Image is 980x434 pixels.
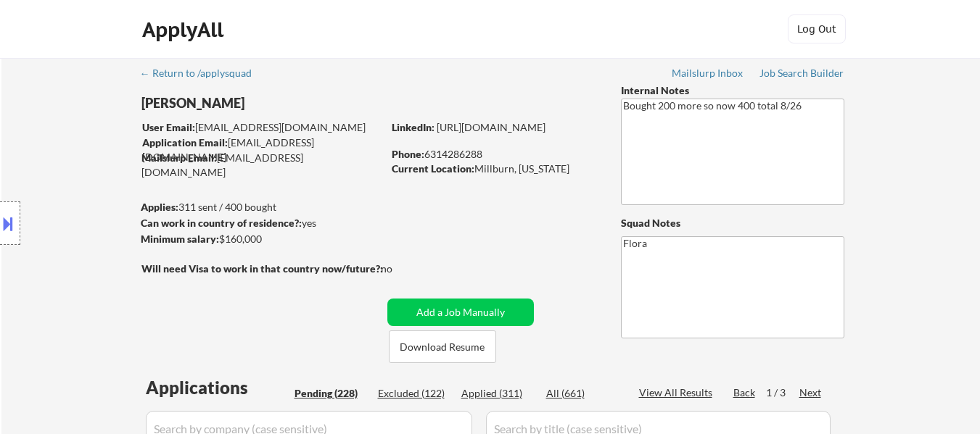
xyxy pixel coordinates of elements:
div: Mailslurp Inbox [672,68,744,78]
div: 311 sent / 400 bought [141,200,382,214]
div: Excluded (122) [378,386,450,401]
strong: Will need Visa to work in that country now/future?: [141,262,383,275]
div: Pending (228) [295,386,367,401]
div: [EMAIL_ADDRESS][DOMAIN_NAME] [142,120,382,135]
strong: LinkedIn: [392,121,435,133]
a: [URL][DOMAIN_NAME] [437,121,545,133]
div: Applications [146,379,289,396]
div: Applied (311) [461,386,534,401]
div: Back [733,385,757,400]
div: ApplyAll [142,17,228,42]
div: All (661) [546,386,619,401]
div: View All Results [639,385,717,400]
strong: Current Location: [392,162,474,175]
div: $160,000 [141,232,382,246]
div: Internal Notes [621,83,844,98]
div: no [381,262,422,276]
div: Next [799,385,823,400]
div: Job Search Builder [759,68,844,78]
div: 1 / 3 [766,385,799,400]
strong: Phone: [392,148,424,160]
div: 6314286288 [392,147,597,162]
div: ← Return to /applysquad [140,68,265,78]
a: ← Return to /applysquad [140,67,265,82]
a: Mailslurp Inbox [672,67,744,82]
div: [EMAIL_ADDRESS][DOMAIN_NAME] [141,151,382,179]
a: Job Search Builder [759,67,844,82]
button: Add a Job Manually [387,299,534,326]
div: Millburn, [US_STATE] [392,162,597,176]
div: [PERSON_NAME] [141,94,440,112]
div: Squad Notes [621,216,844,230]
div: [EMAIL_ADDRESS][DOMAIN_NAME] [142,135,382,164]
button: Download Resume [389,330,496,363]
button: Log Out [788,14,846,43]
